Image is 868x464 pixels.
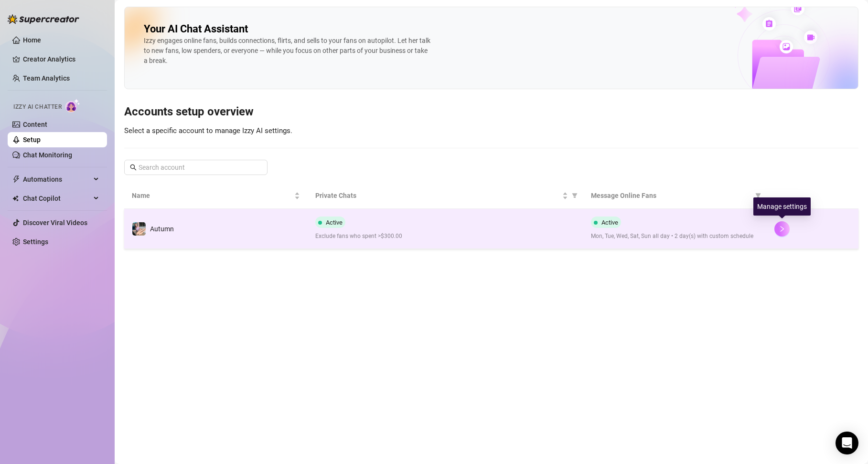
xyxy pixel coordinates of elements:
span: right [779,226,785,232]
span: Active [326,219,343,226]
a: Settings [23,238,48,246]
img: Chat Copilot [12,195,19,202]
span: Name [132,190,292,201]
span: Izzy AI Chatter [13,103,62,112]
img: logo-BBDzfeDw.svg [8,14,79,24]
span: Automations [23,172,91,187]
th: Name [124,183,308,209]
span: Exclude fans who spent >$300.00 [315,232,575,241]
a: Team Analytics [23,74,70,82]
h2: Your AI Chat Assistant [144,22,248,36]
a: Home [23,36,41,44]
a: Creator Analytics [23,52,99,67]
span: search [130,164,137,171]
span: filter [572,193,578,198]
div: Manage settings [753,197,811,216]
span: Message Online Fans [591,190,751,201]
span: filter [753,188,763,203]
span: Active [601,219,618,226]
a: Discover Viral Videos [23,219,87,227]
div: Open Intercom Messenger [836,432,858,454]
span: Mon, Tue, Wed, Sat, Sun all day • 2 day(s) with custom schedule [591,232,759,241]
span: Autumn [150,225,174,233]
img: AI Chatter [65,99,80,113]
div: Izzy engages online fans, builds connections, flirts, and sells to your fans on autopilot. Let he... [144,36,430,66]
span: Select a specific account to manage Izzy AI settings. [124,126,292,135]
h3: Accounts setup overview [124,104,858,120]
span: thunderbolt [12,175,20,183]
span: filter [570,188,579,203]
input: Search account [139,162,254,173]
a: Chat Monitoring [23,151,72,159]
a: Setup [23,136,41,144]
span: Chat Copilot [23,191,91,206]
span: Private Chats [315,190,560,201]
span: filter [755,193,761,198]
a: Content [23,121,47,128]
button: right [774,221,790,237]
img: Autumn [132,222,146,236]
th: Private Chats [308,183,583,209]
